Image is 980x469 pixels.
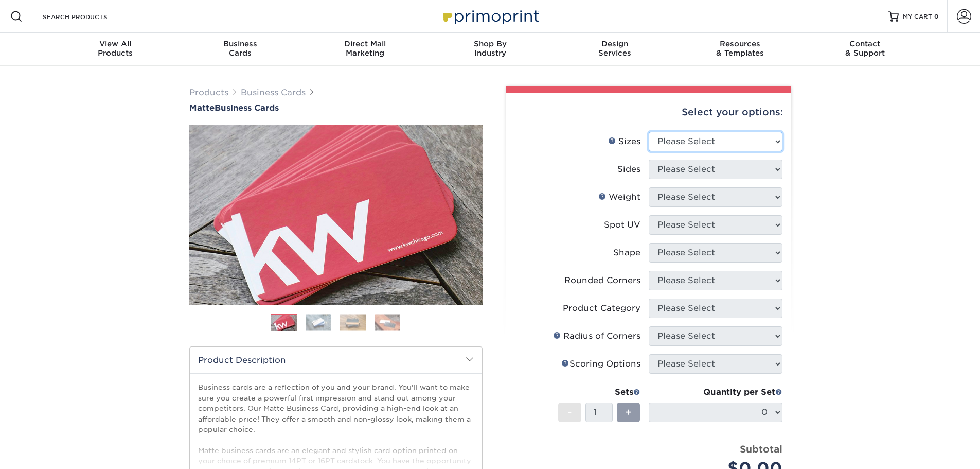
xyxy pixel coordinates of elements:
div: Spot UV [604,219,640,231]
span: MY CART [903,12,932,21]
div: Shape [613,247,640,259]
a: MatteBusiness Cards [189,103,483,113]
div: Products [53,39,178,58]
a: Direct MailMarketing [302,33,427,66]
div: Scoring Options [561,358,640,370]
div: Sets [558,386,640,398]
img: Business Cards 04 [375,314,400,330]
img: Primoprint [439,5,542,27]
a: Products [189,88,228,97]
div: Industry [427,39,553,58]
span: - [567,405,572,420]
div: Product Category [563,302,640,315]
h1: Business Cards [189,103,483,113]
div: Sizes [608,135,640,148]
input: SEARCH PRODUCTS..... [42,10,142,23]
span: Resources [678,39,803,48]
div: Weight [598,191,640,203]
span: Shop By [427,39,553,48]
span: Direct Mail [302,39,427,48]
div: Select your options: [514,93,783,132]
span: Matte [189,103,215,113]
span: + [625,405,632,420]
a: View AllProducts [53,33,178,66]
span: View All [53,39,178,48]
a: BusinessCards [177,33,302,66]
img: Matte 01 [189,68,483,362]
div: Quantity per Set [649,386,782,398]
strong: Subtotal [740,443,782,455]
div: Marketing [302,39,427,58]
span: 0 [934,13,939,20]
div: Radius of Corners [553,330,640,342]
img: Business Cards 02 [306,314,331,330]
div: & Templates [678,39,803,58]
a: Shop ByIndustry [427,33,553,66]
div: Sides [617,163,640,176]
h2: Product Description [190,347,482,373]
img: Business Cards 01 [271,310,297,336]
span: Design [553,39,678,48]
img: Business Cards 03 [340,314,366,330]
a: Resources& Templates [678,33,803,66]
a: Business Cards [241,88,306,97]
div: & Support [803,39,928,58]
a: DesignServices [553,33,678,66]
span: Contact [803,39,928,48]
a: Contact& Support [803,33,928,66]
div: Rounded Corners [564,274,640,287]
div: Services [553,39,678,58]
div: Cards [177,39,302,58]
span: Business [177,39,302,48]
